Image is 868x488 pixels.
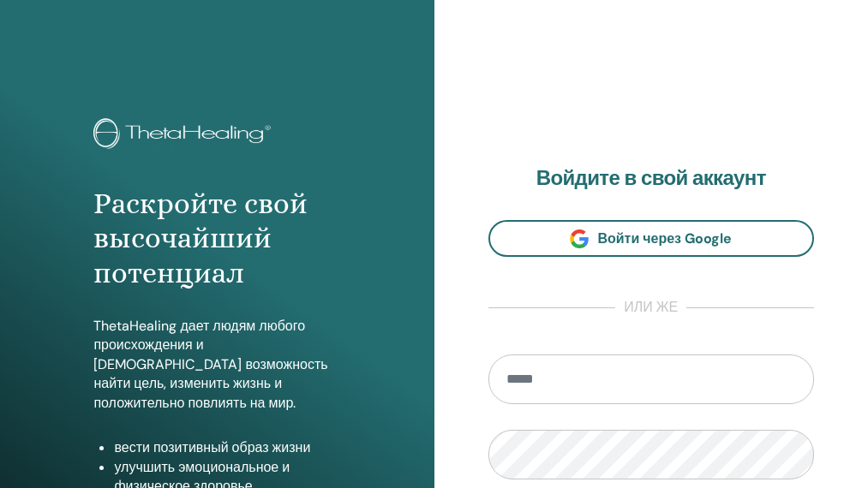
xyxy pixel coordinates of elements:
h1: Раскройте свой высочайший потенциал [93,187,340,291]
p: ThetaHealing дает людям любого происхождения и [DEMOGRAPHIC_DATA] возможность найти цель, изменит... [93,317,340,413]
span: Войти через Google [597,229,732,247]
li: вести позитивный образ жизни [114,438,340,457]
h2: Войдите в свой аккаунт [488,166,815,191]
a: Войти через Google [488,220,815,257]
span: или же [615,298,686,318]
